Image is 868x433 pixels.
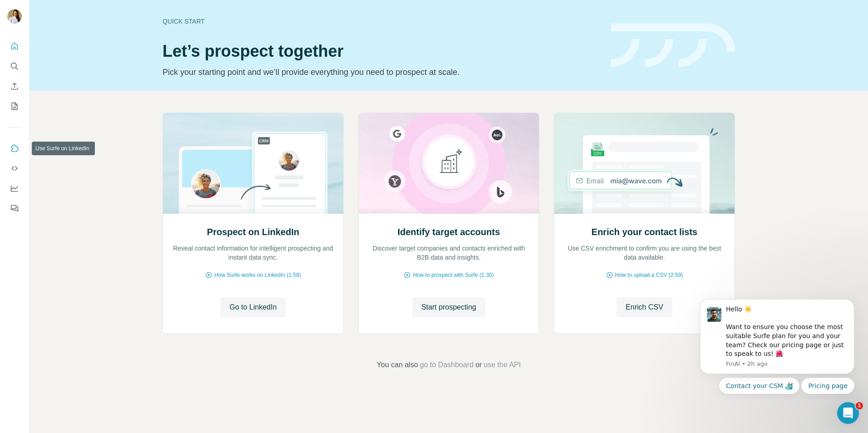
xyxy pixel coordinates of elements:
img: Avatar [7,9,22,24]
button: Go to LinkedIn [220,297,286,317]
button: Search [7,58,22,74]
button: go to Dashboard [420,359,473,370]
button: Enrich CSV [7,78,22,94]
p: Use CSV enrichment to confirm you are using the best data available. [563,244,725,262]
h2: Enrich your contact lists [592,226,697,238]
img: banner [611,24,735,68]
button: Quick start [7,38,22,54]
img: Identify target accounts [358,113,539,214]
iframe: Intercom live chat [837,402,859,424]
h2: Prospect on LinkedIn [207,226,299,238]
span: Enrich CSV [626,302,663,313]
h2: Identify target accounts [398,226,500,238]
span: How to upload a CSV (2:59) [615,271,683,279]
button: Use Surfe on LinkedIn [7,140,22,157]
button: Start prospecting [412,297,485,317]
button: Feedback [7,200,22,216]
div: Quick start [163,17,600,26]
span: or [475,359,482,370]
span: How to prospect with Surfe (1:30) [413,271,493,279]
button: Dashboard [7,180,22,197]
img: Enrich your contact lists [554,113,735,214]
p: Discover target companies and contacts enriched with B2B data and insights. [368,244,530,262]
p: Reveal contact information for intelligent prospecting and instant data sync. [172,244,334,262]
span: 1 [856,402,863,409]
button: use the API [483,359,521,370]
span: Go to LinkedIn [229,302,276,313]
span: You can also [377,359,418,370]
button: Use Surfe API [7,160,22,177]
button: My lists [7,98,22,114]
span: Start prospecting [421,302,476,313]
h1: Let’s prospect together [163,42,600,60]
button: Enrich CSV [616,297,672,317]
iframe: Intercom notifications message [686,291,868,399]
p: Pick your starting point and we’ll provide everything you need to prospect at scale. [163,66,600,79]
img: Prospect on LinkedIn [163,113,344,214]
span: How Surfe works on LinkedIn (1:58) [214,271,301,279]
